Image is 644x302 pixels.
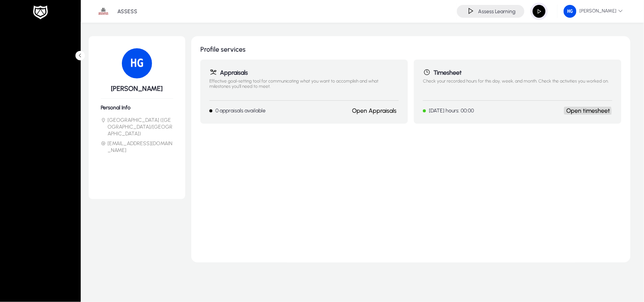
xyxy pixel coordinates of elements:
[564,5,623,18] span: [PERSON_NAME]
[101,140,173,154] li: [EMAIL_ADDRESS][DOMAIN_NAME]
[209,69,399,76] h1: Appraisals
[423,69,612,76] h1: Timesheet
[564,107,612,115] button: Open timesheet
[31,5,50,20] img: white-logo.png
[117,8,137,15] p: ASSESS
[101,117,173,137] li: [GEOGRAPHIC_DATA] ([GEOGRAPHIC_DATA]/[GEOGRAPHIC_DATA])
[566,107,610,114] a: Open timesheet
[478,8,515,15] h4: Assess Learning
[101,84,173,93] h5: [PERSON_NAME]
[558,5,629,18] button: [PERSON_NAME]
[101,104,173,111] h6: Personal Info
[429,107,474,114] p: [DATE] hours: 00:00
[350,107,399,115] button: Open Appraisals
[96,4,111,18] img: 1.png
[200,45,621,54] h1: Profile services
[423,78,612,94] p: Check your recorded hours for this day, week, and month. Check the activities you worked on.
[215,107,266,114] p: 0 appraisals available
[352,107,397,114] a: Open Appraisals
[564,5,576,18] img: 143.png
[209,78,399,94] p: Effective goal-setting tool for communicating what you want to accomplish and what milestones you...
[122,48,152,78] img: 143.png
